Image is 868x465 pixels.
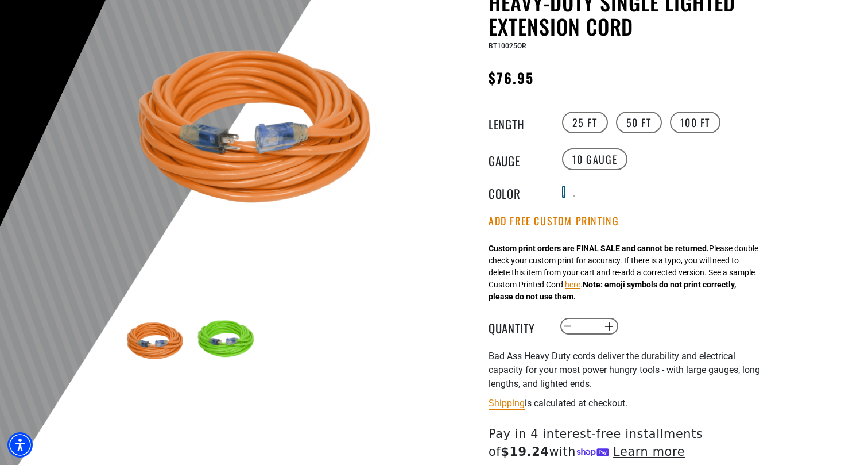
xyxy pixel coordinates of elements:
legend: Color [489,185,546,199]
strong: Custom print orders are FINAL SALE and cannot be returned. [489,244,709,253]
label: 10 Gauge [562,148,628,170]
legend: Length [489,115,546,130]
label: 50 FT [616,112,662,133]
button: here [565,279,580,291]
strong: Note: emoji symbols do not print correctly, please do not use them. [489,280,736,301]
div: Please double check your custom print for accuracy. If there is a typo, you will need to delete t... [489,243,758,303]
legend: Gauge [489,152,546,167]
div: is calculated at checkout. [489,395,770,411]
img: orange [123,309,190,375]
span: $76.95 [489,67,534,88]
span: Bad Ass Heavy Duty cords deliver the durability and electrical capacity for your most power hungr... [489,351,760,389]
span: BT10025OR [489,42,526,50]
a: Shipping [489,398,525,409]
div: Accessibility Menu [7,432,33,458]
label: 100 FT [670,112,721,133]
button: Add Free Custom Printing [489,215,619,228]
label: 25 FT [562,112,608,133]
img: neon green [193,309,259,375]
label: Quantity [489,319,546,334]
